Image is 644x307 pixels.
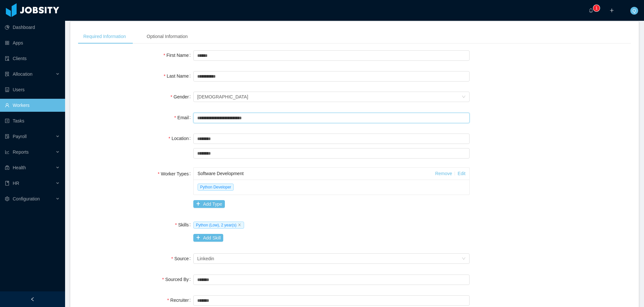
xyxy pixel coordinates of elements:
[5,72,9,76] i: icon: solution
[633,7,636,15] span: Q
[5,36,60,49] a: icon: appstoreApps
[5,99,60,112] a: icon: userWorkers
[5,52,60,65] a: icon: auditClients
[13,196,40,201] span: Configuration
[5,197,9,201] i: icon: setting
[13,71,33,77] span: Allocation
[193,200,225,208] button: icon: plusAdd Type
[193,71,470,82] input: Last Name
[13,181,19,186] span: HR
[5,21,60,34] a: icon: pie-chartDashboard
[5,114,60,127] a: icon: profileTasks
[458,171,465,176] a: Edit
[5,150,9,154] i: icon: line-chart
[13,165,26,170] span: Health
[5,134,9,139] i: icon: file-protect
[5,181,9,185] i: icon: book
[171,256,193,261] label: Source
[596,5,598,11] p: 1
[193,234,223,242] button: icon: plusAdd Skill
[13,134,27,139] span: Payroll
[5,83,60,96] a: icon: robotUsers
[610,8,614,13] i: icon: plus
[462,95,466,99] i: icon: down
[197,254,214,263] div: Linkedin
[193,113,470,123] input: Email
[589,8,593,13] i: icon: bell
[163,53,193,58] label: First Name
[174,115,193,120] label: Email
[197,92,248,102] div: Female
[238,223,241,226] i: icon: close
[435,171,452,176] a: Remove
[169,136,193,141] label: Location
[193,222,244,229] span: Python (Low), 2 year(s)
[13,149,29,155] span: Reports
[158,171,193,176] label: Worker Types
[593,5,600,11] sup: 1
[164,73,193,79] label: Last Name
[198,184,234,191] span: Python Developer
[175,222,193,227] label: Skills
[167,298,193,303] label: Recruiter
[193,50,470,61] input: First Name
[142,29,193,44] div: Optional Information
[78,29,131,44] div: Required Information
[162,277,193,282] label: Sourced By
[171,94,193,99] label: Gender
[198,168,435,180] div: Software Development
[5,165,9,170] i: icon: medicine-box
